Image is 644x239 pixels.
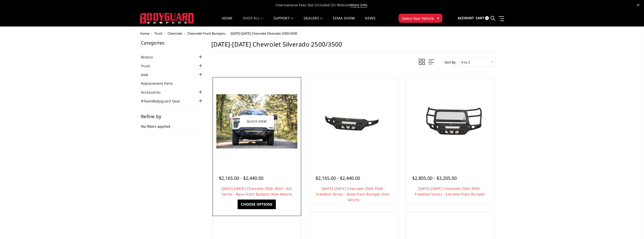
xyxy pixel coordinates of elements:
[141,98,186,104] a: #TeamBodyguard Gear
[476,16,484,20] span: Cart
[458,11,474,25] a: Account
[402,16,434,21] span: Select Your Vehicle
[141,72,155,77] a: Jeep
[350,3,367,8] a: More Info
[333,16,355,26] a: SEMA Show
[141,114,204,134] div: No filters applied
[168,31,182,36] a: Chevrolet
[274,16,294,26] a: Support
[365,16,375,26] a: News
[221,186,293,197] a: [DATE]-[DATE] Chevrolet 2500-3500 - A2L Series - Base Front Bumper (Non Winch)
[141,90,167,95] a: Accessories
[240,115,274,127] a: Quick view
[141,63,156,69] a: Truck
[409,103,490,140] img: 2020-2023 Chevrolet 2500-3500 - Freedom Series - Extreme Front Bumper
[415,186,485,197] a: [DATE]-[DATE] Chevrolet 2500-3500 - Freedom Series - Extreme Front Bumper
[140,31,149,36] a: Home
[141,81,179,86] a: Replacement Parts
[222,16,233,26] a: Home
[485,16,489,20] span: 0
[211,40,496,52] h1: [DATE]-[DATE] Chevrolet Silverado 2500/3500
[154,31,162,36] a: Truck
[140,13,194,24] img: BODYGUARD BUMPERS
[216,94,297,148] img: 2020 Chevrolet HD - Available in single light bar configuration only
[458,16,474,20] span: Account
[407,78,493,164] a: 2020-2023 Chevrolet 2500-3500 - Freedom Series - Extreme Front Bumper 2020-2023 Chevrolet 2500-35...
[619,215,644,239] iframe: Chat Widget
[437,15,439,21] span: ▾
[476,11,489,25] a: Cart 0
[399,14,442,23] button: Select Your Vehicle
[219,175,263,181] span: $2,165.00 - $2,440.00
[214,78,300,164] a: 2020-2023 Chevrolet 2500-3500 - A2L Series - Base Front Bumper (Non Winch) 2020 Chevrolet HD - Av...
[316,175,360,181] span: $2,165.00 - $2,440.00
[316,186,391,202] a: [DATE]-[DATE] Chevrolet 2500-3500 - Freedom Series - Base Front Bumper (non-winch)
[238,200,276,209] a: Choose Options
[231,31,297,36] span: [DATE]-[DATE] Chevrolet Silverado 2500/3500
[141,40,204,45] h5: Categories
[187,31,225,36] a: Chevrolet Front Bumpers
[243,16,263,26] a: shop all
[310,78,397,164] a: 2020-2023 Chevrolet 2500-3500 - Freedom Series - Base Front Bumper (non-winch) 2020-2023 Chevrole...
[141,114,204,119] h5: Refine by
[304,16,323,26] a: Dealers
[141,54,159,60] a: Bronco
[442,58,456,66] label: Sort By:
[412,175,457,181] span: $2,805.00 - $3,205.00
